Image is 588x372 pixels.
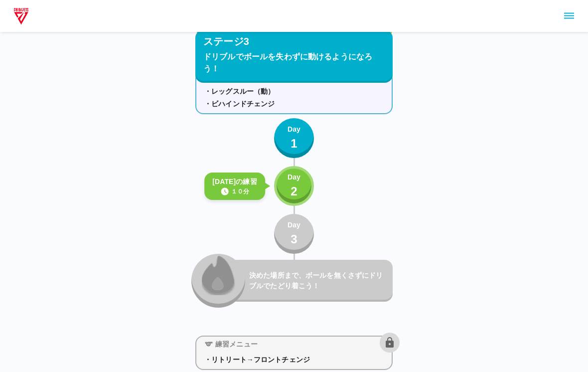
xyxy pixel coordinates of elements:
[202,254,235,295] img: locked_fire_icon
[249,270,389,291] p: 決めた場所まで、ボールを無くさずにドリブルでたどり着こう！
[204,99,384,109] p: ・ビハインドチェンジ
[288,124,300,135] p: Day
[291,183,297,200] p: 2
[191,254,245,308] button: locked_fire_icon
[204,86,384,97] p: ・レッグスルー（動）
[215,339,258,350] p: 練習メニュー
[203,34,249,49] p: ステージ3
[288,172,300,183] p: Day
[204,355,384,365] p: ・リトリート→フロントチェンジ
[231,187,249,196] p: １０分
[291,135,297,153] p: 1
[274,118,314,158] button: Day1
[274,214,314,254] button: Day3
[12,6,30,26] img: dummy
[291,230,297,248] p: 3
[288,220,300,230] p: Day
[212,177,257,187] p: [DATE]の練習
[274,166,314,206] button: Day2
[203,51,385,75] p: ドリブルでボールを失わずに動けるようになろう！
[561,7,578,24] button: sidemenu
